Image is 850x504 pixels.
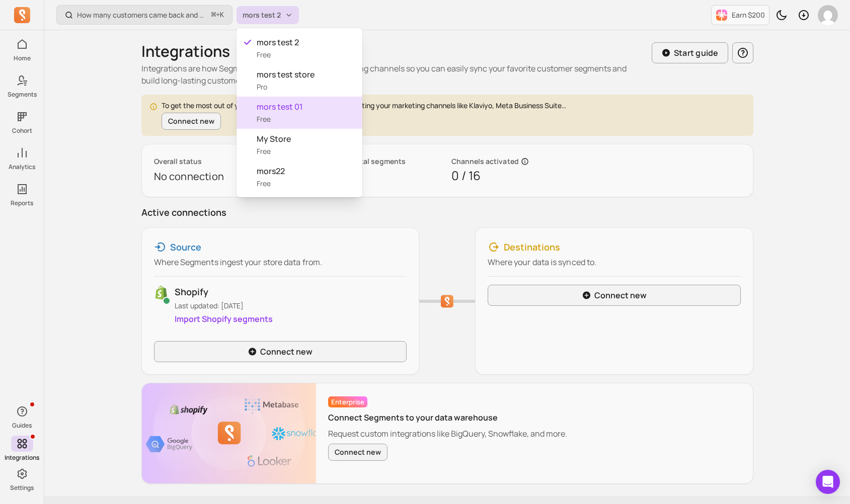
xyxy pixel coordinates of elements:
[237,6,299,24] button: mors test 2
[257,50,271,59] span: Free
[243,10,281,20] span: mors test 2
[816,470,840,494] div: Open Intercom Messenger
[257,101,354,113] span: mors test 01
[257,165,354,177] span: mors22
[237,28,362,197] div: mors test 2
[257,36,354,48] span: mors test 2
[257,179,271,188] span: Free
[257,82,267,92] span: Pro
[257,68,354,80] span: mors test store
[257,114,271,124] span: Free
[257,133,354,145] span: My Store
[257,146,271,156] span: Free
